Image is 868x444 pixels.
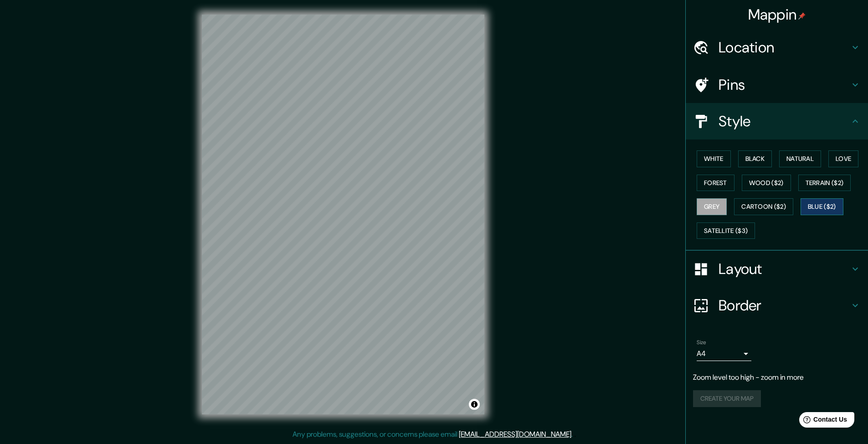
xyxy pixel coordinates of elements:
h4: Style [719,112,850,130]
button: White [697,150,731,167]
div: Layout [686,251,868,287]
button: Forest [697,175,734,191]
canvas: Map [202,15,484,414]
button: Grey [697,198,727,215]
h4: Pins [719,76,850,94]
button: Blue ($2) [801,198,843,215]
p: Zoom level too high - zoom in more [693,372,861,383]
div: Location [686,29,868,66]
div: . [573,429,574,440]
h4: Layout [719,260,850,278]
button: Terrain ($2) [798,175,851,191]
div: . [574,429,576,440]
h4: Border [719,296,850,315]
button: Toggle attribution [469,399,480,410]
button: Natural [779,150,821,167]
button: Satellite ($3) [697,222,755,239]
h4: Location [719,38,850,57]
div: A4 [697,346,751,361]
a: [EMAIL_ADDRESS][DOMAIN_NAME] [459,429,571,439]
button: Black [738,150,772,167]
h4: Mappin [748,5,806,24]
p: Any problems, suggestions, or concerns please email . [293,429,573,440]
button: Cartoon ($2) [734,198,793,215]
img: pin-icon.png [798,12,806,20]
iframe: Help widget launcher [787,408,858,434]
label: Size [697,339,706,346]
div: Style [686,103,868,139]
button: Love [828,150,858,167]
button: Wood ($2) [742,175,791,191]
div: Border [686,287,868,324]
div: Pins [686,67,868,103]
